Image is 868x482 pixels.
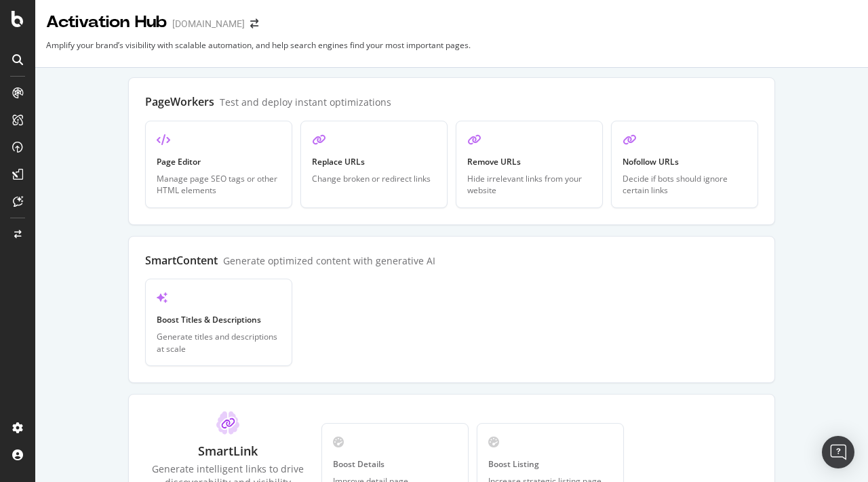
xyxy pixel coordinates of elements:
[312,173,436,184] div: Change broken or redirect links
[145,253,218,268] div: SmartContent
[312,156,436,167] div: Replace URLs
[467,173,591,196] div: Hide irrelevant links from your website
[220,96,391,108] div: Test and deploy instant optimizations
[223,254,435,267] div: Generate optimized content with generative AI
[216,411,239,435] img: ClT5ayua.svg
[822,436,854,468] div: Open Intercom Messenger
[300,121,448,207] a: Replace URLsChange broken or redirect links
[198,443,258,460] div: SmartLink
[250,19,258,28] div: arrow-right-arrow-left
[623,173,747,196] div: Decide if bots should ignore certain links
[623,156,747,167] div: Nofollow URLs
[488,458,612,470] div: Boost Listing
[467,156,591,167] div: Remove URLs
[145,94,214,109] div: PageWorkers
[157,173,281,196] div: Manage page SEO tags or other HTML elements
[46,39,471,62] div: Amplify your brand’s visibility with scalable automation, and help search engines find your most ...
[157,331,281,354] div: Generate titles and descriptions at scale
[46,11,167,34] div: Activation Hub
[456,121,603,207] a: Remove URLsHide irrelevant links from your website
[333,458,457,470] div: Boost Details
[145,279,292,365] a: Boost Titles & DescriptionsGenerate titles and descriptions at scale
[157,314,281,325] div: Boost Titles & Descriptions
[157,156,281,167] div: Page Editor
[145,121,292,207] a: Page EditorManage page SEO tags or other HTML elements
[172,17,245,31] div: [DOMAIN_NAME]
[611,121,758,207] a: Nofollow URLsDecide if bots should ignore certain links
